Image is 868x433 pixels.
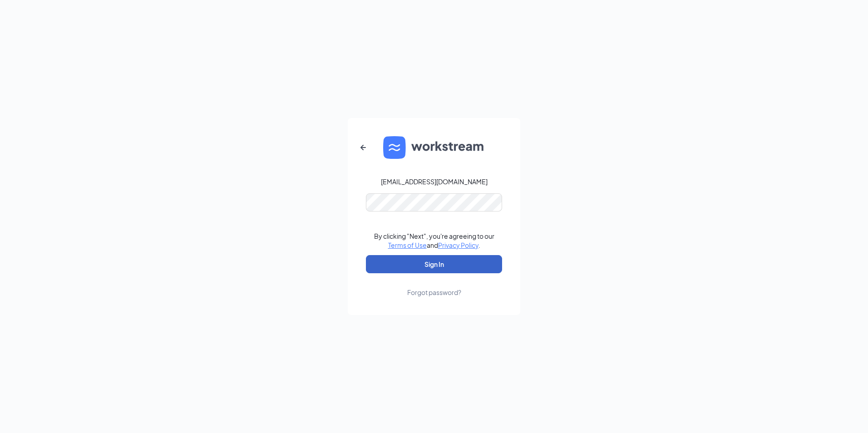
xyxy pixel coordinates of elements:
[352,137,374,158] button: ArrowLeftNew
[383,136,485,159] img: WS logo and Workstream text
[388,241,427,249] a: Terms of Use
[366,255,502,273] button: Sign In
[438,241,478,249] a: Privacy Policy
[358,142,369,153] svg: ArrowLeftNew
[374,231,494,250] div: By clicking "Next", you're agreeing to our and .
[381,177,488,186] div: [EMAIL_ADDRESS][DOMAIN_NAME]
[407,273,461,297] a: Forgot password?
[407,288,461,297] div: Forgot password?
